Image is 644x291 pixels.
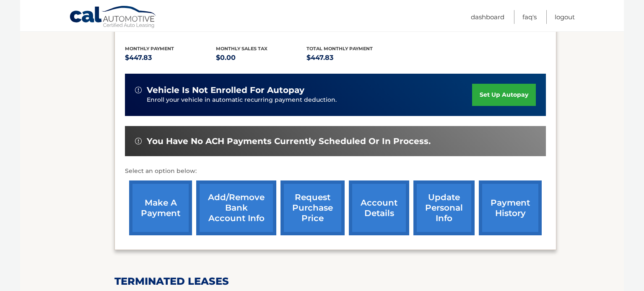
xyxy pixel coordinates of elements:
img: alert-white.svg [135,138,142,144]
a: account details [349,180,409,235]
span: You have no ACH payments currently scheduled or in process. [147,136,431,147]
p: $447.83 [125,52,216,64]
h2: terminated leases [114,275,556,288]
p: $0.00 [216,52,307,64]
a: Cal Automotive [69,5,157,30]
a: update personal info [413,180,475,235]
span: Total Monthly Payment [306,46,373,52]
span: vehicle is not enrolled for autopay [147,85,304,95]
p: Select an option below: [125,166,546,176]
a: request purchase price [280,180,345,235]
p: $447.83 [306,52,397,64]
a: set up autopay [472,84,536,106]
a: make a payment [129,180,192,235]
img: alert-white.svg [135,87,142,93]
a: Add/Remove bank account info [196,180,276,235]
p: Enroll your vehicle in automatic recurring payment deduction. [147,95,472,105]
a: payment history [479,180,542,235]
a: Logout [555,10,575,24]
span: Monthly sales Tax [216,46,267,52]
a: FAQ's [522,10,537,24]
a: Dashboard [471,10,504,24]
span: Monthly Payment [125,46,174,52]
